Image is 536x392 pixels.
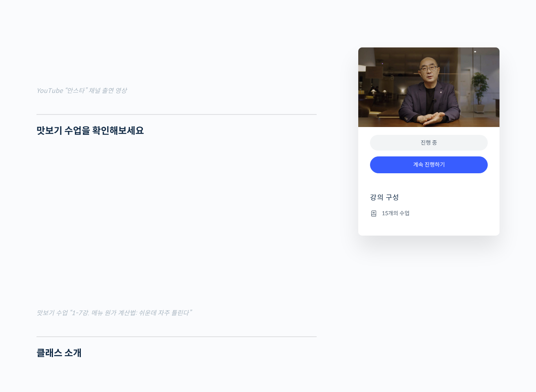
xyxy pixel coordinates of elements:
[36,309,191,317] mark: 맛보기 수업 “1-7강. 메뉴 원가 계산법: 쉬운데 자주 틀린다”
[25,260,29,267] span: 홈
[370,156,488,173] a: 계속 진행하기
[52,249,101,268] a: 대화
[72,261,81,267] span: 대화
[36,347,82,359] strong: 클래스 소개
[370,193,488,209] h4: 강의 구성
[101,249,151,268] a: 설정
[121,260,131,267] span: 설정
[2,249,52,268] a: 홈
[370,135,488,151] div: 진행 중
[370,209,488,218] li: 15개의 수업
